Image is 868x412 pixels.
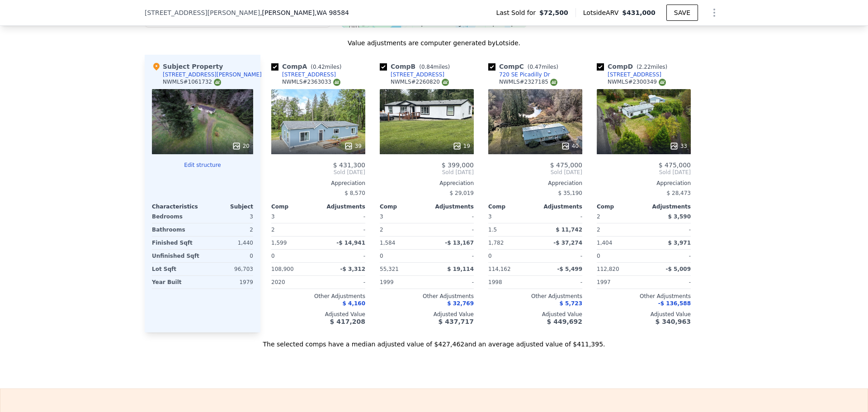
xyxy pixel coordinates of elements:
span: 3 [380,213,383,220]
span: -$ 3,312 [340,266,365,272]
div: 19 [453,142,470,151]
span: 0.42 [313,64,325,70]
span: , WA 98584 [315,9,349,16]
img: NWMLS Logo [333,79,340,86]
div: - [429,276,474,289]
div: - [429,223,474,236]
span: 0 [380,253,383,259]
button: SAVE [666,5,698,21]
div: Year Built [152,276,201,289]
div: [STREET_ADDRESS] [608,71,661,78]
img: NWMLS Logo [659,79,666,86]
div: Characteristics [152,203,203,210]
span: -$ 37,274 [553,240,582,246]
span: ( miles) [415,64,453,70]
div: Adjusted Value [271,311,365,318]
div: Adjusted Value [380,311,474,318]
div: 1.5 [488,223,533,236]
span: -$ 136,588 [658,300,691,307]
div: 0 [204,250,253,262]
div: Appreciation [271,180,365,187]
div: - [429,210,474,223]
span: , [PERSON_NAME] [260,8,349,17]
span: $ 340,963 [656,318,691,325]
div: 39 [344,142,362,151]
span: Sold [DATE] [380,169,474,176]
div: Comp D [597,62,671,71]
span: $ 3,971 [668,240,691,246]
div: Adjusted Value [488,311,582,318]
div: Bedrooms [152,210,201,223]
span: 3 [271,213,275,220]
div: 2020 [271,276,316,289]
span: $ 35,190 [558,190,582,196]
span: $ 28,473 [667,190,691,196]
span: $ 399,000 [442,161,474,169]
div: Comp B [380,62,453,71]
div: - [537,210,582,223]
div: - [320,223,365,236]
span: $ 19,114 [447,266,474,272]
span: 1,599 [271,240,287,246]
span: $431,000 [622,9,656,16]
div: - [537,250,582,262]
span: $ 32,769 [447,300,474,307]
span: 114,162 [488,266,511,272]
span: $ 11,742 [556,227,582,233]
div: Comp [597,203,644,210]
img: NWMLS Logo [214,79,221,86]
div: The selected comps have a median adjusted value of $427,462 and an average adjusted value of $411... [145,332,723,349]
div: Adjustments [644,203,691,210]
span: ( miles) [524,64,562,70]
span: 55,321 [380,266,399,272]
span: 2 [597,213,600,220]
span: $ 8,570 [344,190,365,196]
div: 96,703 [204,263,253,275]
span: 1,782 [488,240,504,246]
span: $ 3,590 [668,213,691,220]
div: Appreciation [380,180,474,187]
span: $ 475,000 [550,161,582,169]
div: [STREET_ADDRESS] [391,71,444,78]
div: 1998 [488,276,533,289]
span: 0 [488,253,492,259]
span: -$ 14,941 [336,240,365,246]
span: -$ 5,499 [557,266,582,272]
div: 40 [561,142,579,151]
div: [STREET_ADDRESS][PERSON_NAME] [163,71,262,78]
div: Appreciation [488,180,582,187]
div: Appreciation [597,180,691,187]
div: 2 [380,223,425,236]
span: $ 449,692 [547,318,582,325]
span: Last Sold for [496,8,539,17]
span: 1,584 [380,240,395,246]
div: Subject Property [152,62,223,71]
div: - [320,210,365,223]
div: - [646,276,691,289]
span: $72,500 [539,8,568,17]
div: NWMLS # 2300349 [608,78,666,86]
div: 1979 [204,276,253,289]
img: NWMLS Logo [442,79,449,86]
div: 3 [204,210,253,223]
div: Adjustments [318,203,365,210]
div: Value adjustments are computer generated by Lotside . [145,38,723,47]
span: $ 417,208 [330,318,365,325]
button: Show Options [705,4,723,22]
a: [STREET_ADDRESS] [597,71,661,78]
span: 0.47 [529,64,542,70]
span: [STREET_ADDRESS][PERSON_NAME] [145,8,260,17]
div: NWMLS # 2363033 [282,78,340,86]
span: 112,820 [597,266,619,272]
span: -$ 5,009 [666,266,691,272]
span: $ 475,000 [659,161,691,169]
span: 108,900 [271,266,294,272]
div: Adjustments [535,203,582,210]
div: 2 [597,223,642,236]
div: Adjustments [427,203,474,210]
div: Comp A [271,62,345,71]
span: 0.84 [421,64,434,70]
span: 0 [597,253,600,259]
img: NWMLS Logo [550,79,557,86]
div: 2 [271,223,316,236]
